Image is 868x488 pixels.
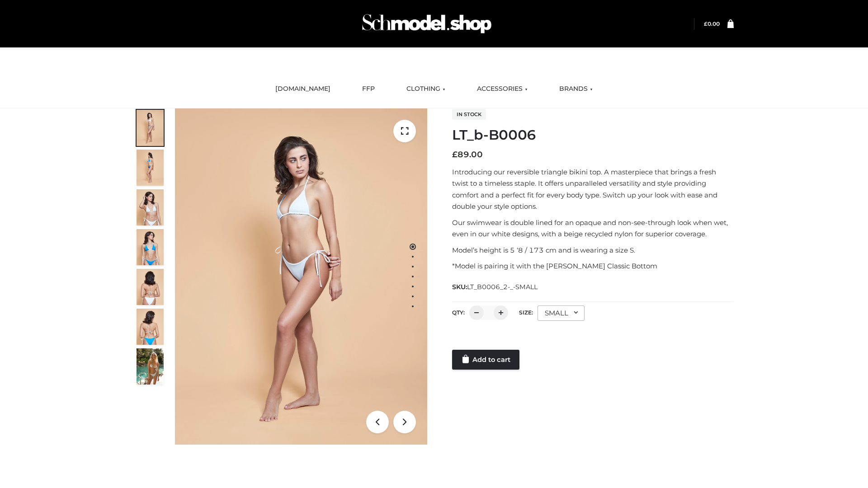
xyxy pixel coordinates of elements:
[452,244,734,256] p: Model’s height is 5 ‘8 / 173 cm and is wearing a size S.
[137,229,164,265] img: ArielClassicBikiniTop_CloudNine_AzureSky_OW114ECO_4-scaled.jpg
[452,260,734,272] p: *Model is pairing it with the [PERSON_NAME] Classic Bottom
[452,166,734,212] p: Introducing our reversible triangle bikini top. A masterpiece that brings a fresh twist to a time...
[519,309,533,316] label: Size:
[452,150,458,160] span: £
[137,189,164,225] img: ArielClassicBikiniTop_CloudNine_AzureSky_OW114ECO_3-scaled.jpg
[704,20,708,27] span: £
[452,282,538,292] span: SKU:
[704,20,720,27] bdi: 0.00
[452,109,486,120] span: In stock
[137,110,164,146] img: ArielClassicBikiniTop_CloudNine_AzureSky_OW114ECO_1-scaled.jpg
[452,350,519,370] a: Add to cart
[452,150,483,160] bdi: 89.00
[704,20,720,27] a: £0.00
[359,6,495,42] img: Schmodel Admin 964
[552,79,599,99] a: BRANDS
[470,79,534,99] a: ACCESSORIES
[269,79,337,99] a: [DOMAIN_NAME]
[355,79,382,99] a: FFP
[452,217,734,240] p: Our swimwear is double lined for an opaque and non-see-through look when wet, even in our white d...
[175,108,427,445] img: ArielClassicBikiniTop_CloudNine_AzureSky_OW114ECO_1
[137,309,164,345] img: ArielClassicBikiniTop_CloudNine_AzureSky_OW114ECO_8-scaled.jpg
[452,309,465,316] label: QTY:
[137,269,164,305] img: ArielClassicBikiniTop_CloudNine_AzureSky_OW114ECO_7-scaled.jpg
[452,127,734,143] h1: LT_b-B0006
[467,283,538,291] span: LT_B0006_2-_-SMALL
[137,348,164,385] img: Arieltop_CloudNine_AzureSky2.jpg
[137,150,164,186] img: ArielClassicBikiniTop_CloudNine_AzureSky_OW114ECO_2-scaled.jpg
[538,305,585,321] div: SMALL
[400,79,452,99] a: CLOTHING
